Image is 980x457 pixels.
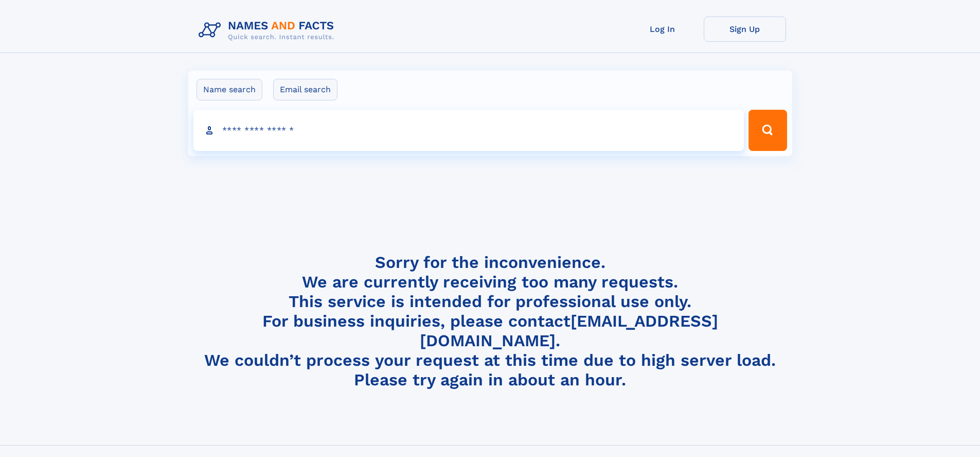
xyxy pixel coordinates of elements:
[194,252,786,390] h4: Sorry for the inconvenience. We are currently receiving too many requests. This service is intend...
[420,311,718,350] a: [EMAIL_ADDRESS][DOMAIN_NAME]
[749,110,787,151] button: Search Button
[193,110,744,151] input: search input
[194,16,343,44] img: Logo Names and Facts
[704,16,786,42] a: Sign Up
[197,79,262,100] label: Name search
[621,16,704,42] a: Log In
[273,79,337,100] label: Email search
